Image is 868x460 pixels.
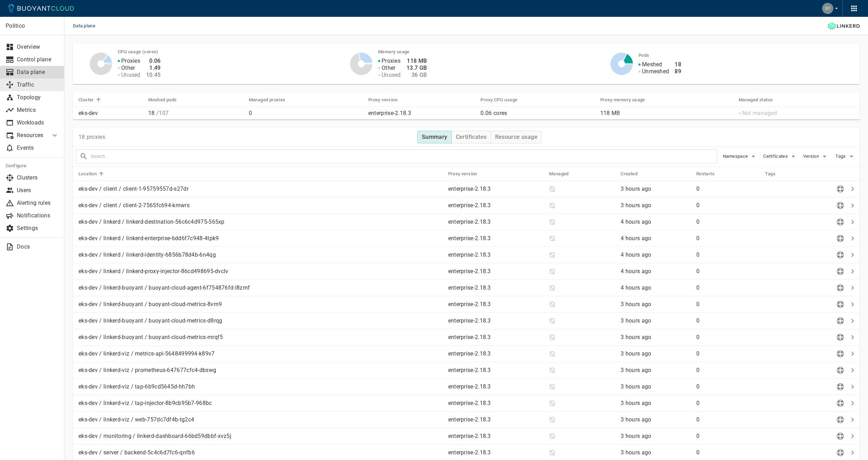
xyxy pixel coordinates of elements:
[549,171,569,177] h5: Managed
[480,110,594,117] p: 0.06 cores
[368,97,406,103] span: Proxy version
[621,284,651,291] span: Tue, 09 Sep 2025 08:10:45 EDT / Tue, 09 Sep 2025 12:10:45 UTC
[73,17,104,35] span: Data plane
[6,163,59,169] h5: Configure
[621,301,651,307] relative-time: 3 hours ago
[696,383,760,390] p: 0
[723,154,750,159] span: Namespace
[621,367,651,373] span: Tue, 09 Sep 2025 08:37:28 EDT / Tue, 09 Sep 2025 12:37:28 UTC
[78,185,443,192] p: eks-dev / client / client-1-95759557d-s27dr
[448,433,544,440] p: enterprise-2.18.3
[78,334,443,341] p: eks-dev / linkerd-buoyant / buoyant-cloud-metrics-mrqf5
[835,351,846,356] span: Send diagnostics to Buoyant
[696,317,760,324] p: 0
[406,65,427,72] h4: 13.7 GB
[17,69,59,76] p: Data plane
[621,268,651,275] span: Tue, 09 Sep 2025 08:10:55 EDT / Tue, 09 Sep 2025 12:10:55 UTC
[17,225,59,232] p: Settings
[480,97,517,103] h5: Proxy CPU usage
[78,218,443,225] p: eks-dev / linkerd / linkerd-destination-56c6c4d975-565xp
[448,400,544,407] p: enterprise-2.18.3
[621,235,651,242] relative-time: 4 hours ago
[451,131,491,143] button: Certificates
[448,416,544,423] p: enterprise-2.18.3
[146,57,161,65] h4: 0.06
[406,72,427,79] h4: 36 GB
[621,416,651,423] span: Tue, 09 Sep 2025 08:27:38 EDT / Tue, 09 Sep 2025 12:27:38 UTC
[834,151,857,162] button: Tags
[835,268,846,274] span: Send diagnostics to Buoyant
[696,367,760,374] p: 0
[382,57,401,65] p: Proxies
[78,134,105,141] p: 18 proxies
[621,251,651,258] relative-time: 4 hours ago
[696,350,760,357] p: 0
[696,449,760,456] p: 0
[723,151,758,162] button: Namespace
[621,416,651,423] relative-time: 3 hours ago
[742,110,777,117] p: Not managed
[17,212,59,219] p: Notifications
[621,317,651,324] relative-time: 3 hours ago
[835,334,846,340] span: Send diagnostics to Buoyant
[17,187,59,194] p: Users
[456,134,487,141] h4: Certificates
[78,171,97,177] h5: Location
[448,449,544,456] p: enterprise-2.18.3
[78,235,443,242] p: eks-dev / linkerd / linkerd-enterprise-6dd6f7c948-4tpk9
[642,61,662,68] p: Meshed
[621,185,651,192] relative-time: 3 hours ago
[495,134,538,141] h4: Resource usage
[621,268,651,275] relative-time: 4 hours ago
[382,72,401,79] p: Unused
[621,218,651,225] span: Tue, 09 Sep 2025 08:10:54 EDT / Tue, 09 Sep 2025 12:10:54 UTC
[696,334,760,341] p: 0
[448,284,544,291] p: enterprise-2.18.3
[448,317,544,324] p: enterprise-2.18.3
[78,97,94,103] h5: Cluster
[121,65,135,72] p: Other
[448,334,544,341] p: enterprise-2.18.3
[417,131,452,143] button: Summary
[78,301,443,308] p: eks-dev / linkerd-buoyant / buoyant-cloud-metrics-8vrn9
[448,268,544,275] p: enterprise-2.18.3
[17,56,59,63] p: Control plane
[249,97,286,103] h5: Managed proxies
[675,61,681,68] h4: 18
[621,350,651,357] relative-time: 3 hours ago
[696,171,724,177] span: Restarts
[17,43,59,50] p: Overview
[448,218,544,225] p: enterprise-2.18.3
[78,449,443,456] p: eks-dev / server / backend-5c4c6d7fc6-qnfb6
[146,65,161,72] h4: 1.49
[448,171,477,177] h5: Proxy version
[621,433,651,439] span: Tue, 09 Sep 2025 08:27:47 EDT / Tue, 09 Sep 2025 12:27:47 UTC
[6,22,59,29] p: Politico
[835,202,846,208] span: Send diagnostics to Buoyant
[696,202,760,209] p: 0
[621,400,651,406] span: Tue, 09 Sep 2025 08:27:38 EDT / Tue, 09 Sep 2025 12:27:38 UTC
[621,301,651,307] span: Tue, 09 Sep 2025 08:34:29 EDT / Tue, 09 Sep 2025 12:34:29 UTC
[835,367,846,373] span: Send diagnostics to Buoyant
[621,367,651,373] relative-time: 3 hours ago
[696,433,760,440] p: 0
[739,97,773,103] h5: Managed status
[78,317,443,324] p: eks-dev / linkerd-buoyant / buoyant-cloud-metrics-d8rqg
[675,68,681,75] h4: 89
[600,97,654,103] span: Proxy memory usage
[822,3,833,14] img: Politico Sysadmins
[835,400,846,406] span: Send diagnostics to Buoyant
[765,171,785,177] span: Tags
[835,252,846,257] span: Send diagnostics to Buoyant
[448,383,544,390] p: enterprise-2.18.3
[696,284,760,291] p: 0
[696,301,760,308] p: 0
[448,367,544,374] p: enterprise-2.18.3
[448,301,544,308] p: enterprise-2.18.3
[621,449,651,456] relative-time: 3 hours ago
[696,251,760,258] p: 0
[148,110,243,117] p: 18
[763,151,798,162] button: Certificates
[17,94,59,101] p: Topology
[696,400,760,407] p: 0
